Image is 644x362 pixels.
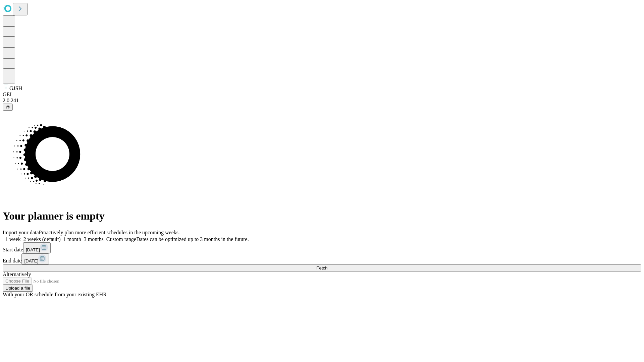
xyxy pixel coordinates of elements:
span: Fetch [316,265,327,270]
span: @ [5,105,10,110]
span: With your OR schedule from your existing EHR [3,292,107,297]
div: 2.0.241 [3,98,641,104]
button: [DATE] [21,253,49,264]
span: [DATE] [24,258,38,263]
span: 3 months [84,236,104,242]
button: [DATE] [23,242,51,253]
span: Proactively plan more efficient schedules in the upcoming weeks. [39,230,180,235]
div: Start date [3,242,641,253]
div: End date [3,253,641,264]
span: Import your data [3,230,39,235]
button: Upload a file [3,285,33,292]
span: 1 month [63,236,81,242]
span: Dates can be optimized up to 3 months in the future. [136,236,249,242]
span: 1 week [5,236,21,242]
div: GEI [3,92,641,98]
button: Fetch [3,264,641,271]
span: 2 weeks (default) [23,236,61,242]
span: Custom range [106,236,136,242]
h1: Your planner is empty [3,210,641,222]
button: @ [3,104,13,111]
span: [DATE] [26,247,40,252]
span: Alternatively [3,271,31,277]
span: GJSH [9,85,22,91]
